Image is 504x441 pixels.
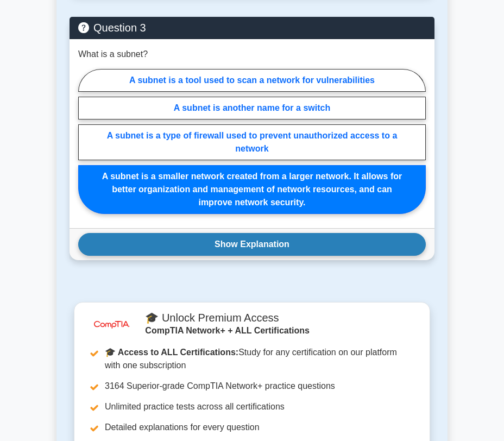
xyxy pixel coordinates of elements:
p: What is a subnet? [78,48,148,61]
button: Show Explanation [78,233,426,256]
label: A subnet is a type of firewall used to prevent unauthorized access to a network [78,124,426,160]
label: A subnet is a tool used to scan a network for vulnerabilities [78,69,426,92]
label: A subnet is another name for a switch [78,97,426,119]
label: A subnet is a smaller network created from a larger network. It allows for better organization an... [78,165,426,214]
h5: Question 3 [78,21,426,34]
